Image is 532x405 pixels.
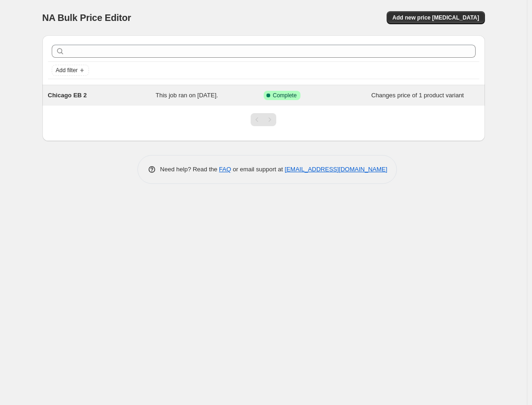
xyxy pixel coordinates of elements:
[160,166,219,173] span: Need help? Read the
[251,113,276,126] nav: Pagination
[56,67,78,74] span: Add filter
[219,166,231,173] a: FAQ
[231,166,285,173] span: or email support at
[48,92,87,99] span: Chicago EB 2
[273,92,297,99] span: Complete
[52,65,89,76] button: Add filter
[387,11,484,24] button: Add new price [MEDICAL_DATA]
[392,14,479,21] span: Add new price [MEDICAL_DATA]
[42,13,131,23] span: NA Bulk Price Editor
[156,92,218,99] span: This job ran on [DATE].
[285,166,387,173] a: [EMAIL_ADDRESS][DOMAIN_NAME]
[371,92,464,99] span: Changes price of 1 product variant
